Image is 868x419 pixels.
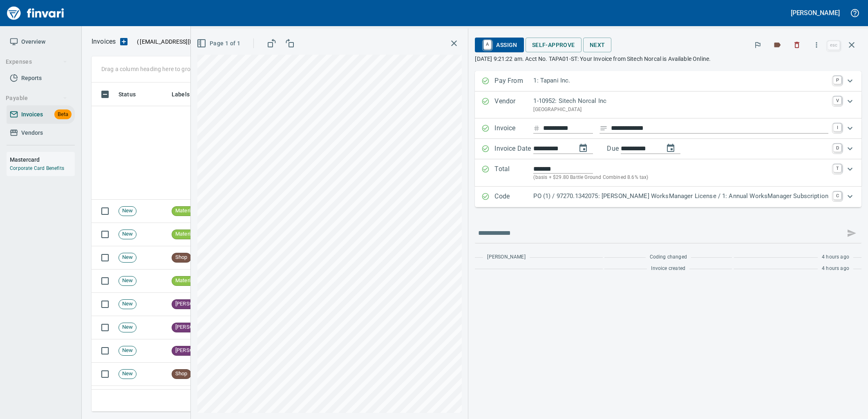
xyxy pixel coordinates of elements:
[92,37,116,47] p: Invoices
[172,207,218,215] span: Material/Hauling
[172,230,218,238] span: Material/Hauling
[833,144,841,152] a: D
[7,124,75,142] a: Vendors
[481,38,517,52] span: Assign
[822,253,849,261] span: 4 hours ago
[101,65,221,73] p: Drag a column heading here to group the table
[651,265,685,273] span: Invoice created
[494,76,533,87] p: Pay From
[833,192,841,200] a: C
[833,164,841,172] a: T
[119,254,136,261] span: New
[10,165,64,171] a: Corporate Card Benefits
[789,7,842,19] button: [PERSON_NAME]
[7,69,75,87] a: Reports
[475,71,861,91] div: Expand
[532,40,575,50] span: Self-Approve
[533,106,828,114] p: [GEOGRAPHIC_DATA]
[172,323,219,331] span: [PERSON_NAME]
[533,76,828,85] p: 1: Tapani Inc.
[10,155,75,164] h6: Mastercard
[808,36,825,54] button: More
[600,124,608,132] svg: Invoice description
[475,91,861,118] div: Expand
[483,40,491,49] a: A
[788,36,806,54] button: Discard
[2,54,71,69] button: Expenses
[573,138,593,158] button: change date
[6,57,67,67] span: Expenses
[119,347,136,354] span: New
[119,230,136,238] span: New
[195,36,244,51] button: Page 1 of 1
[21,109,43,120] span: Invoices
[533,192,828,201] p: PO (1) / 97270.1342075: [PERSON_NAME] WorksManager License / 1: Annual WorksManager Subscription
[583,38,612,53] button: Next
[475,159,861,187] div: Expand
[607,144,646,154] p: Due
[828,41,840,50] a: esc
[7,33,75,51] a: Overview
[119,300,136,308] span: New
[494,123,533,134] p: Invoice
[833,96,841,105] a: V
[7,105,75,124] a: InvoicesBeta
[172,89,200,99] span: Labels
[5,3,66,23] img: Finvari
[119,207,136,215] span: New
[119,89,146,99] span: Status
[487,253,525,261] span: [PERSON_NAME]
[119,277,136,285] span: New
[475,139,861,159] div: Expand
[650,253,687,261] span: Coding changed
[842,223,861,243] span: This records your message into the invoice and notifies anyone mentioned
[590,40,605,50] span: Next
[21,37,45,47] span: Overview
[198,38,240,49] span: Page 1 of 1
[833,76,841,84] a: P
[494,144,533,154] p: Invoice Date
[494,192,533,202] p: Code
[139,38,233,46] span: [EMAIL_ADDRESS][DOMAIN_NAME]
[768,36,786,54] button: Labels
[172,277,218,285] span: Material/Hauling
[132,38,235,46] p: ( )
[526,38,582,53] button: Self-Approve
[475,55,861,63] p: [DATE] 9:21:22 am. Acct No. TAPA01-ST: Your Invoice from Sitech Norcal is Available Online.
[475,187,861,207] div: Expand
[119,370,136,378] span: New
[119,89,136,99] span: Status
[21,128,43,138] span: Vendors
[172,300,219,308] span: [PERSON_NAME]
[533,174,828,182] p: (basis + $29.80 Battle Ground Combined 8.6% tax)
[54,110,72,119] span: Beta
[494,96,533,114] p: Vendor
[116,37,132,47] button: Upload an Invoice
[533,123,540,133] svg: Invoice number
[172,347,219,354] span: [PERSON_NAME]
[172,370,191,378] span: Shop
[494,164,533,182] p: Total
[533,96,828,106] p: 1-10952: Sitech Norcal Inc
[475,118,861,139] div: Expand
[791,9,840,17] h5: [PERSON_NAME]
[822,265,849,273] span: 4 hours ago
[825,35,861,55] span: Close invoice
[92,37,116,47] nav: breadcrumb
[749,36,767,54] button: Flag
[6,93,67,103] span: Payable
[172,89,190,99] span: Labels
[21,73,42,83] span: Reports
[833,123,841,131] a: I
[172,254,191,261] span: Shop
[2,91,71,106] button: Payable
[475,38,523,52] button: AAssign
[661,138,680,158] button: change due date
[119,323,136,331] span: New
